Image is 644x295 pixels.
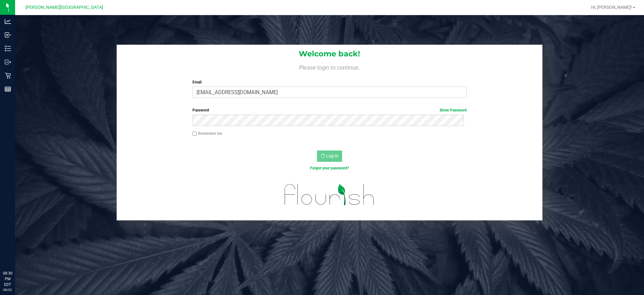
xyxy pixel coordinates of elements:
[5,32,11,38] inline-svg: Inbound
[5,18,11,25] inline-svg: Analytics
[440,108,467,112] a: Show Password
[5,45,11,52] inline-svg: Inventory
[3,270,12,287] p: 08:30 PM EDT
[326,153,338,158] span: Log In
[117,63,542,71] h4: Please login to continue.
[3,287,12,292] p: 08/22
[5,72,11,79] inline-svg: Retail
[310,166,349,170] a: Forgot your password?
[25,5,103,10] span: [PERSON_NAME][GEOGRAPHIC_DATA]
[276,178,383,212] img: flourish_logo.svg
[192,108,209,112] span: Password
[117,50,542,58] h1: Welcome back!
[317,150,342,162] button: Log In
[192,131,222,136] label: Remember me
[5,59,11,65] inline-svg: Outbound
[5,86,11,92] inline-svg: Reports
[591,5,632,10] span: Hi, [PERSON_NAME]!
[192,132,197,136] input: Remember me
[192,79,467,85] label: Email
